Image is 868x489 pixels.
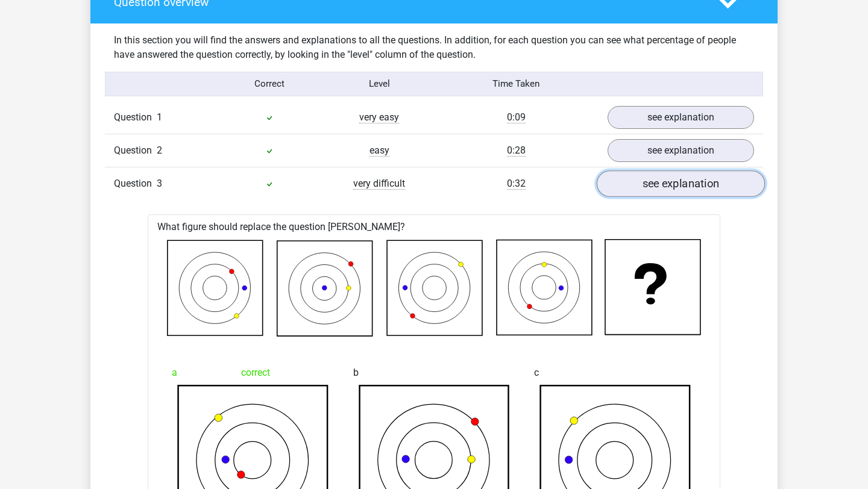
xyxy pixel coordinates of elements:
span: b [353,361,359,385]
span: a [172,361,177,385]
a: see explanation [608,139,754,162]
span: 0:28 [507,145,526,157]
span: easy [370,145,389,157]
span: 2 [157,145,162,156]
div: Time Taken [434,77,599,91]
span: 0:09 [507,111,526,123]
span: 0:32 [507,178,526,190]
span: very difficult [353,178,405,190]
div: Level [324,77,434,91]
a: see explanation [597,170,765,197]
span: c [534,361,539,385]
span: 3 [157,178,162,189]
div: correct [172,361,334,385]
div: In this section you will find the answers and explanations to all the questions. In addition, for... [105,33,763,62]
div: Correct [215,77,325,91]
span: Question [114,110,157,125]
span: Question [114,176,157,191]
span: very easy [359,111,399,123]
span: 1 [157,111,162,123]
span: Question [114,143,157,158]
a: see explanation [608,106,754,129]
